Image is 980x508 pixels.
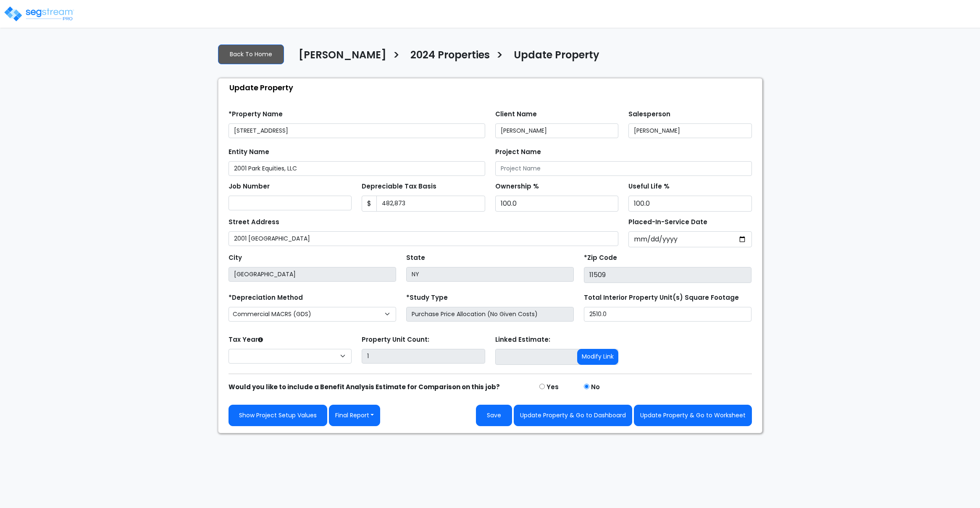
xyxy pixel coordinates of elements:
[410,49,490,63] h4: 2024 Properties
[229,405,327,426] a: Show Project Setup Values
[329,405,381,426] button: Final Report
[229,382,500,391] strong: Would you like to include a Benefit Analysis Estimate for Comparison on this job?
[223,79,762,97] div: Update Property
[229,182,270,191] label: Job Number
[628,110,670,119] label: Salesperson
[3,5,75,22] img: logo_pro_r.png
[584,293,739,303] label: Total Interior Property Unit(s) Square Footage
[584,307,751,322] input: total square foot
[229,147,269,157] label: Entity Name
[229,293,303,303] label: *Depreciation Method
[229,123,485,138] input: Property Name
[229,217,279,227] label: Street Address
[495,147,541,157] label: Project Name
[362,349,485,364] input: Building Count
[229,231,619,246] input: Street Address
[362,335,429,345] label: Property Unit Count:
[299,49,386,63] h4: [PERSON_NAME]
[546,382,559,392] label: Yes
[376,196,485,212] input: 0.00
[362,182,436,191] label: Depreciable Tax Basis
[292,49,386,67] a: [PERSON_NAME]
[514,405,632,426] button: Update Property & Go to Dashboard
[406,293,448,303] label: *Study Type
[634,405,752,426] button: Update Property & Go to Worksheet
[495,161,752,176] input: Project Name
[495,335,550,345] label: Linked Estimate:
[584,267,751,283] input: Zip Code
[476,405,512,426] button: Save
[577,349,618,365] button: Modify Link
[229,110,283,119] label: *Property Name
[496,48,503,65] h3: >
[591,382,600,392] label: No
[229,161,485,176] input: Entity Name
[628,217,707,227] label: Placed-In-Service Date
[495,110,537,119] label: Client Name
[229,253,242,263] label: City
[495,182,539,191] label: Ownership %
[628,196,752,212] input: Depreciation
[404,49,490,67] a: 2024 Properties
[584,253,617,263] label: *Zip Code
[507,49,599,67] a: Update Property
[514,49,599,63] h4: Update Property
[495,123,619,138] input: Client Name
[406,253,425,263] label: State
[229,335,263,345] label: Tax Year
[628,182,670,191] label: Useful Life %
[393,48,400,65] h3: >
[218,45,284,64] a: Back To Home
[362,196,377,212] span: $
[495,196,619,212] input: Ownership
